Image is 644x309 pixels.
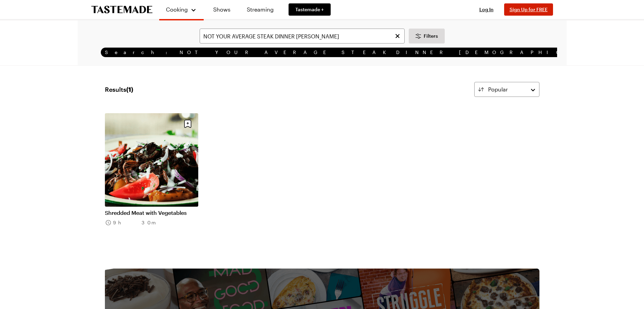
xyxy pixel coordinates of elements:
[105,85,133,94] span: Results
[510,6,548,12] span: Sign Up for FREE
[488,85,508,93] span: Popular
[166,3,197,16] button: Cooking
[479,6,494,12] span: Log In
[473,6,500,13] button: Log In
[105,209,198,216] a: Shredded Meat with Vegetables
[504,3,553,16] button: Sign Up for FREE
[126,86,133,93] span: ( 1 )
[181,117,194,130] button: Save recipe
[166,6,188,13] span: Cooking
[424,33,438,39] span: Filters
[409,29,445,44] button: Desktop filters
[394,32,401,40] button: Clear search
[295,6,324,13] span: Tastemade +
[474,82,539,97] button: Popular
[289,3,331,16] a: Tastemade +
[91,6,152,14] a: To Tastemade Home Page
[200,29,405,44] input: Search for a Recipe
